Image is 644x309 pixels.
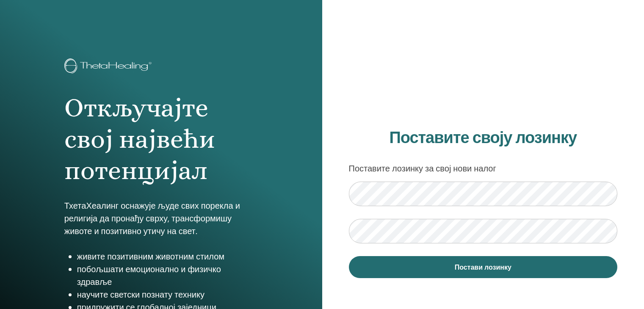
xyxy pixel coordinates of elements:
[77,250,258,263] li: живите позитивним животним стилом
[77,288,258,301] li: научите светски познату технику
[455,263,511,272] span: Постави лозинку
[77,263,258,288] li: побољшати емоционално и физичко здравље
[64,92,258,187] h1: Откључајте свој највећи потенцијал
[349,256,618,278] button: Постави лозинку
[349,162,618,175] p: Поставите лозинку за свој нови налог
[349,128,618,148] h2: Поставите своју лозинку
[64,199,258,237] p: ТхетаХеалинг оснажује људе свих порекла и религија да пронађу сврху, трансформишу животе и позити...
